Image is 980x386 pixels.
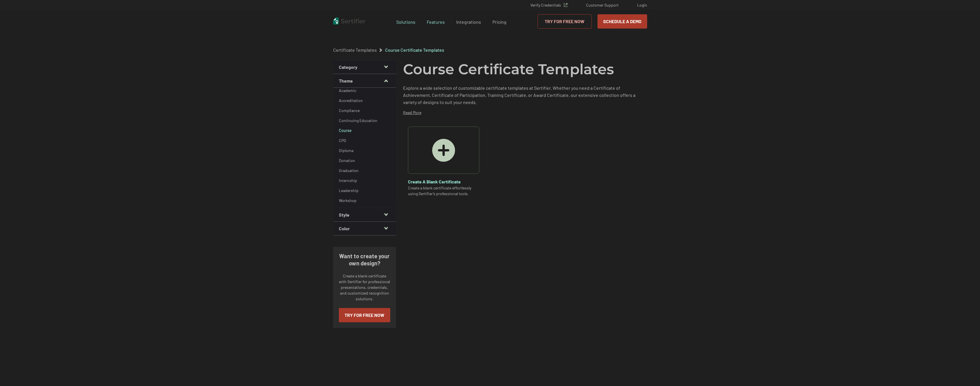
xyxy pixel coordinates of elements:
[408,178,479,185] span: Create A Blank Certificate
[339,148,390,153] a: Diploma
[339,178,390,183] a: Internship
[333,47,377,53] a: Certificate Templates
[396,18,415,25] span: Solutions
[333,88,396,208] div: Theme
[333,208,396,222] button: Style
[339,108,390,113] a: Compliance
[403,60,614,79] h1: Course Certificate Templates
[432,139,455,162] img: Create A Blank Certificate
[339,128,390,133] a: Course
[339,118,390,123] a: Continuing Education
[456,18,481,25] a: Integrations
[339,308,390,322] a: Try for Free Now
[530,3,568,7] a: Verify Credentials
[403,110,421,115] p: Read More
[339,188,390,193] a: Leadership
[492,19,506,25] span: Pricing
[564,3,568,7] img: Verified
[339,253,390,267] p: Want to create your own design?
[408,185,479,197] span: Create a blank certificate effortlessly using Sertifier’s professional tools.
[492,18,506,25] a: Pricing
[333,60,396,74] button: Category
[538,14,592,29] a: Try for Free Now
[586,3,619,7] a: Customer Support
[385,47,444,53] a: Course Certificate Templates
[333,47,444,53] div: Breadcrumb
[339,198,390,203] a: Workshop
[339,158,390,163] a: Donation
[339,168,390,173] a: Graduation
[456,19,481,25] span: Integrations
[333,74,396,88] button: Theme
[403,84,647,106] p: Explore a wide selection of customizable certificate templates at Sertifier. Whether you need a C...
[339,138,390,143] a: CPD
[339,273,390,302] p: Create a blank certificate with Sertifier for professional presentations, credentials, and custom...
[333,222,396,235] button: Color
[637,3,647,7] a: Login
[427,18,445,25] span: Features
[339,88,390,93] a: Academic
[333,17,365,25] img: Sertifier | Digital Credentialing Platform
[339,98,390,103] a: Accreditation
